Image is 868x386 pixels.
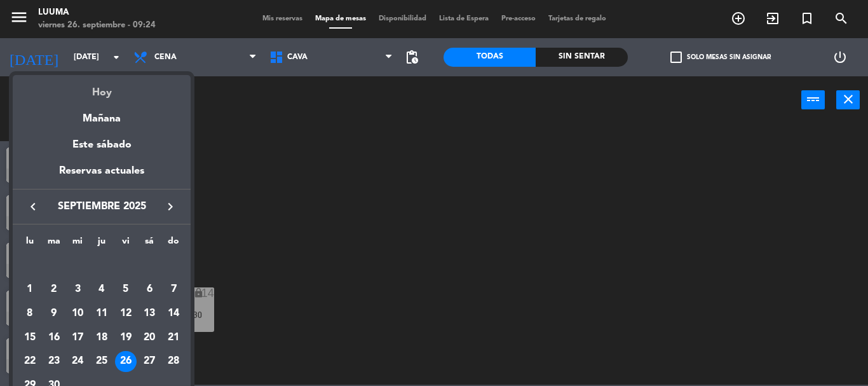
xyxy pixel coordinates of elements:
[161,278,186,302] td: 7 de septiembre de 2025
[115,351,137,373] div: 26
[42,326,66,350] td: 16 de septiembre de 2025
[42,301,66,326] td: 9 de septiembre de 2025
[138,326,162,350] td: 20 de septiembre de 2025
[163,327,184,348] div: 21
[114,301,138,326] td: 12 de septiembre de 2025
[43,303,65,324] div: 9
[65,350,90,374] td: 24 de septiembre de 2025
[163,199,178,214] i: keyboard_arrow_right
[90,234,114,254] th: jueves
[115,327,137,348] div: 19
[19,327,41,348] div: 15
[115,303,137,324] div: 12
[90,301,114,326] td: 11 de septiembre de 2025
[42,350,66,374] td: 23 de septiembre de 2025
[18,254,186,278] td: SEP.
[163,279,184,300] div: 7
[18,350,42,374] td: 22 de septiembre de 2025
[161,326,186,350] td: 21 de septiembre de 2025
[90,350,114,374] td: 25 de septiembre de 2025
[13,101,191,127] div: Mañana
[161,350,186,374] td: 28 de septiembre de 2025
[138,234,162,254] th: sábado
[139,351,160,373] div: 27
[13,127,191,163] div: Este sábado
[19,303,41,324] div: 8
[18,234,42,254] th: lunes
[18,278,42,302] td: 1 de septiembre de 2025
[114,326,138,350] td: 19 de septiembre de 2025
[163,351,184,373] div: 28
[91,351,112,373] div: 25
[91,327,112,348] div: 18
[67,351,88,373] div: 24
[161,234,186,254] th: domingo
[115,279,137,300] div: 5
[138,350,162,374] td: 27 de septiembre de 2025
[18,301,42,326] td: 8 de septiembre de 2025
[44,198,159,215] span: septiembre 2025
[65,278,90,302] td: 3 de septiembre de 2025
[65,301,90,326] td: 10 de septiembre de 2025
[114,278,138,302] td: 5 de septiembre de 2025
[42,234,66,254] th: martes
[67,279,88,300] div: 3
[91,279,112,300] div: 4
[25,199,41,214] i: keyboard_arrow_left
[65,326,90,350] td: 17 de septiembre de 2025
[138,278,162,302] td: 6 de septiembre de 2025
[43,327,65,348] div: 16
[114,350,138,374] td: 26 de septiembre de 2025
[43,351,65,373] div: 23
[19,351,41,373] div: 22
[67,327,88,348] div: 17
[65,234,90,254] th: miércoles
[43,279,65,300] div: 2
[42,278,66,302] td: 2 de septiembre de 2025
[19,279,41,300] div: 1
[138,301,162,326] td: 13 de septiembre de 2025
[18,326,42,350] td: 15 de septiembre de 2025
[159,198,182,215] button: keyboard_arrow_right
[161,301,186,326] td: 14 de septiembre de 2025
[90,278,114,302] td: 4 de septiembre de 2025
[114,234,138,254] th: viernes
[139,279,160,300] div: 6
[163,303,184,324] div: 14
[13,163,191,189] div: Reservas actuales
[139,303,160,324] div: 13
[22,198,44,215] button: keyboard_arrow_left
[91,303,112,324] div: 11
[139,327,160,348] div: 20
[67,303,88,324] div: 10
[13,75,191,101] div: Hoy
[90,326,114,350] td: 18 de septiembre de 2025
